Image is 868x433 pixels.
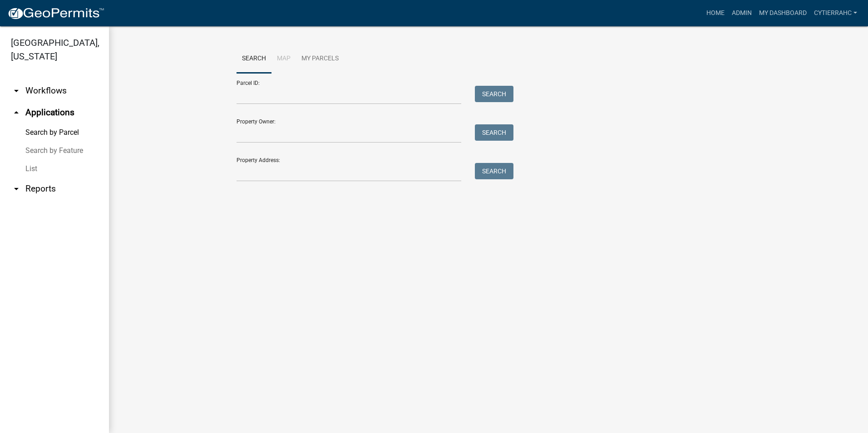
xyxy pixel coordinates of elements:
[296,44,344,74] a: My Parcels
[475,86,513,102] button: Search
[755,5,810,22] a: My Dashboard
[703,5,728,22] a: Home
[11,183,22,194] i: arrow_drop_down
[11,107,22,118] i: arrow_drop_up
[475,163,513,179] button: Search
[810,5,861,22] a: cytierrahc
[11,85,22,96] i: arrow_drop_down
[237,44,271,74] a: Search
[728,5,755,22] a: Admin
[475,124,513,141] button: Search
